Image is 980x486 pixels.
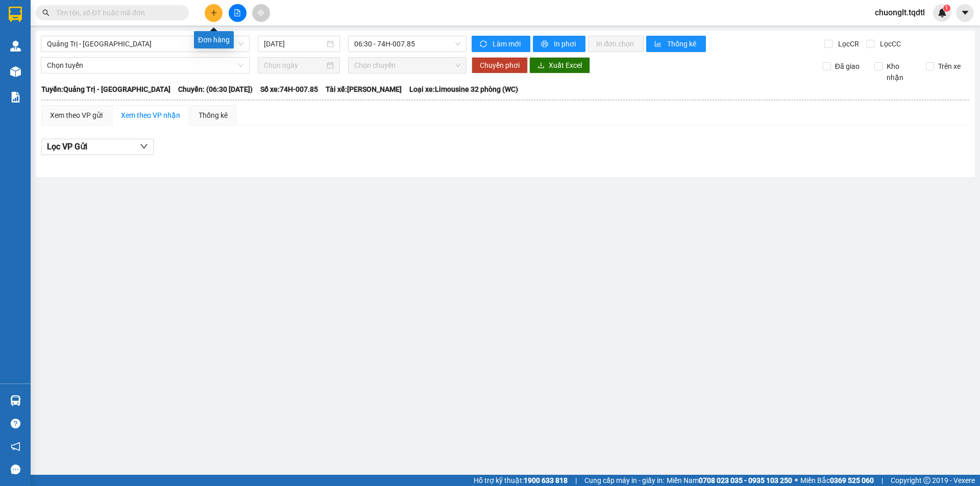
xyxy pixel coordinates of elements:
span: Chọn chuyến [354,58,460,73]
button: downloadXuất Excel [529,57,590,73]
input: Tìm tên, số ĐT hoặc mã đơn [56,7,177,18]
span: notification [11,442,20,451]
button: plus [205,4,223,22]
button: In đơn chọn [588,36,644,52]
span: copyright [923,477,930,484]
input: Chọn ngày [264,60,325,71]
input: 13/10/2025 [264,38,325,49]
button: caret-down [956,4,974,22]
span: Làm mới [493,38,522,49]
span: | [575,475,577,486]
span: | [881,475,883,486]
button: bar-chartThống kê [646,36,706,52]
span: chuonglt.tqdtl [867,6,933,19]
strong: 1900 633 818 [524,476,568,484]
span: Quảng Trị - Sài Gòn [47,36,243,52]
span: Cung cấp máy in - giấy in: [584,475,664,486]
span: 06:30 - 74H-007.85 [354,36,460,52]
span: Kho nhận [883,61,918,83]
span: caret-down [961,8,970,17]
span: Miền Nam [667,475,792,486]
span: ⚪️ [795,478,798,482]
span: plus [210,9,217,16]
button: syncLàm mới [472,36,530,52]
img: warehouse-icon [10,41,21,52]
span: message [11,465,20,474]
span: Chọn tuyến [47,58,243,73]
div: Xem theo VP gửi [50,110,103,121]
span: Tài xế: [PERSON_NAME] [326,84,402,95]
span: Số xe: 74H-007.85 [260,84,318,95]
span: Lọc CR [834,38,861,49]
span: Hỗ trợ kỹ thuật: [474,475,568,486]
span: Trên xe [934,61,965,72]
strong: 0708 023 035 - 0935 103 250 [699,476,792,484]
div: Xem theo VP nhận [121,110,180,121]
span: Loại xe: Limousine 32 phòng (WC) [409,84,518,95]
span: Đã giao [831,61,864,72]
span: Miền Bắc [800,475,874,486]
img: logo-vxr [9,7,22,22]
span: Lọc VP Gửi [47,140,87,153]
span: aim [257,9,264,16]
div: Thống kê [199,110,228,121]
img: icon-new-feature [938,8,947,17]
button: Lọc VP Gửi [41,139,154,155]
span: 1 [945,5,948,12]
button: file-add [229,4,247,22]
span: bar-chart [654,40,663,48]
span: file-add [234,9,241,16]
button: Chuyển phơi [472,57,528,73]
span: search [42,9,50,16]
span: printer [541,40,550,48]
sup: 1 [943,5,950,12]
span: down [140,142,148,150]
b: Tuyến: Quảng Trị - [GEOGRAPHIC_DATA] [41,85,170,93]
span: In phơi [554,38,577,49]
span: Thống kê [667,38,698,49]
strong: 0369 525 060 [830,476,874,484]
span: sync [480,40,488,48]
span: Lọc CC [876,38,902,49]
img: warehouse-icon [10,395,21,406]
span: Chuyến: (06:30 [DATE]) [178,84,253,95]
span: question-circle [11,419,20,428]
img: warehouse-icon [10,66,21,77]
button: aim [252,4,270,22]
button: printerIn phơi [533,36,585,52]
img: solution-icon [10,92,21,103]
